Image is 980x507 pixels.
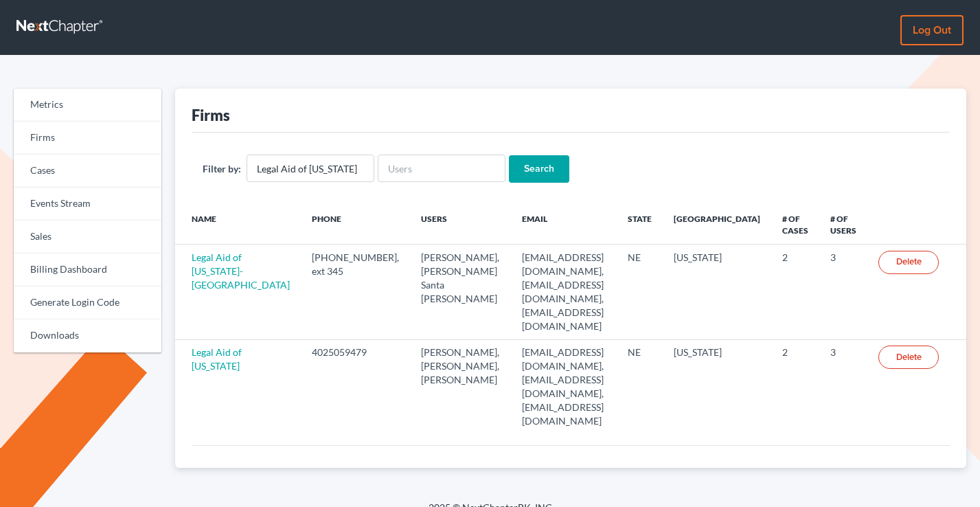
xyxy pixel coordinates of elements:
th: Phone [301,205,410,245]
td: 2 [771,245,819,339]
a: Downloads [14,319,161,352]
a: Metrics [14,89,161,122]
label: Filter by: [203,161,241,176]
th: # of Users [819,205,867,245]
a: Events Stream [14,188,161,221]
input: Search [509,155,569,183]
a: Legal Aid of [US_STATE] [192,346,242,372]
a: Firms [14,122,161,155]
a: Legal Aid of [US_STATE]- [GEOGRAPHIC_DATA] [192,251,290,291]
a: Delete [878,346,939,369]
th: Email [511,205,616,245]
td: 4025059479 [301,339,410,434]
a: Billing Dashboard [14,253,161,286]
td: NE [617,245,663,339]
input: Firm Name [247,155,374,182]
td: 3 [819,245,867,339]
td: 2 [771,339,819,434]
div: Firms [192,105,230,125]
td: [US_STATE] [663,245,771,339]
a: Generate Login Code [14,286,161,319]
td: [EMAIL_ADDRESS][DOMAIN_NAME], [EMAIL_ADDRESS][DOMAIN_NAME], [EMAIL_ADDRESS][DOMAIN_NAME] [511,245,616,339]
a: Delete [878,251,939,274]
th: [GEOGRAPHIC_DATA] [663,205,771,245]
a: Cases [14,155,161,188]
th: Users [410,205,511,245]
td: NE [617,339,663,434]
td: [US_STATE] [663,339,771,434]
td: [EMAIL_ADDRESS][DOMAIN_NAME], [EMAIL_ADDRESS][DOMAIN_NAME], [EMAIL_ADDRESS][DOMAIN_NAME] [511,339,616,434]
a: Sales [14,221,161,253]
td: [PERSON_NAME], [PERSON_NAME], [PERSON_NAME] [410,339,511,434]
th: State [617,205,663,245]
th: Name [175,205,301,245]
th: # of Cases [771,205,819,245]
td: [PHONE_NUMBER], ext 345 [301,245,410,339]
td: 3 [819,339,867,434]
td: [PERSON_NAME], [PERSON_NAME] Santa [PERSON_NAME] [410,245,511,339]
input: Users [378,155,505,182]
a: Log out [900,15,964,45]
